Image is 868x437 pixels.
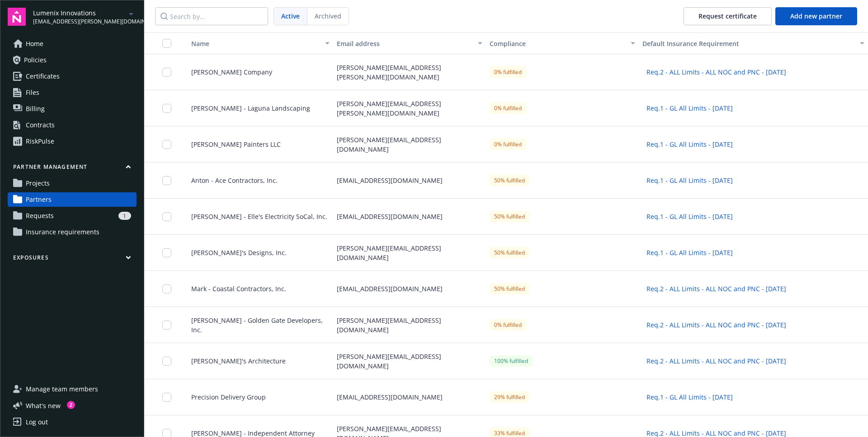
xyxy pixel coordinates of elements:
a: Policies [8,53,137,67]
a: Certificates [8,69,137,84]
button: What's new2 [8,401,75,410]
span: Request certificate [698,12,757,20]
input: Toggle Row Selected [162,104,171,113]
span: Req.1 - GL All Limits - [DATE] [646,103,733,113]
img: navigator-logo.svg [8,8,26,26]
div: [PERSON_NAME][EMAIL_ADDRESS][DOMAIN_NAME] [333,307,486,343]
span: Precision Delivery Group [184,392,266,402]
div: 50% fulfilled [490,247,529,258]
div: Contracts [26,118,55,132]
span: [EMAIL_ADDRESS][PERSON_NAME][DOMAIN_NAME] [33,18,126,26]
a: RiskPulse [8,134,137,149]
input: Toggle Row Selected [162,321,171,330]
button: Default Insurance Requirement [639,33,868,54]
div: [PERSON_NAME][EMAIL_ADDRESS][DOMAIN_NAME] [333,126,486,163]
span: Req.2 - ALL Limits - ALL NOC and PNC - [DATE] [646,356,786,366]
span: [PERSON_NAME] Painters LLC [184,139,281,149]
div: 50% fulfilled [490,283,529,294]
input: Toggle Row Selected [162,176,171,185]
span: Insurance requirements [26,225,99,239]
div: 100% fulfilled [490,355,533,367]
button: Request certificate [684,7,772,25]
input: Select all [162,39,171,48]
button: Req.2 - ALL Limits - ALL NOC and PNC - [DATE] [642,318,790,332]
button: Partner management [8,163,137,174]
span: What ' s new [26,401,61,410]
span: Req.1 - GL All Limits - [DATE] [646,248,733,257]
span: Files [26,85,39,100]
span: Billing [26,102,45,116]
div: 0% fulfilled [490,66,526,78]
span: Req.2 - ALL Limits - ALL NOC and PNC - [DATE] [646,320,786,330]
div: [PERSON_NAME][EMAIL_ADDRESS][PERSON_NAME][DOMAIN_NAME] [333,90,486,126]
input: Toggle Row Selected [162,357,171,366]
span: Req.1 - GL All Limits - [DATE] [646,212,733,221]
span: Anton - Ace Contractors, Inc. [184,176,278,185]
div: Name [184,39,320,48]
span: Add new partner [790,12,842,20]
span: [PERSON_NAME]'s Architecture [184,356,286,366]
div: 0% fulfilled [490,139,526,150]
input: Toggle Row Selected [162,393,171,402]
button: Req.1 - GL All Limits - [DATE] [642,101,737,115]
input: Toggle Row Selected [162,212,171,221]
span: Active [281,11,300,21]
div: [EMAIL_ADDRESS][DOMAIN_NAME] [333,379,486,415]
button: Req.1 - GL All Limits - [DATE] [642,137,737,151]
input: Toggle Row Selected [162,140,171,149]
div: Toggle SortBy [184,39,320,48]
span: [PERSON_NAME] - Laguna Landscaping [184,103,310,113]
span: Certificates [26,69,60,84]
div: 0% fulfilled [490,102,526,114]
button: Req.2 - ALL Limits - ALL NOC and PNC - [DATE] [642,282,790,296]
span: Requests [26,209,54,223]
span: Policies [24,53,47,67]
a: Billing [8,102,137,116]
button: Req.1 - GL All Limits - [DATE] [642,390,737,404]
span: [PERSON_NAME]'s Designs, Inc. [184,248,287,257]
span: [PERSON_NAME] - Elle's Electricity SoCal, Inc. [184,212,327,221]
div: [EMAIL_ADDRESS][DOMAIN_NAME] [333,163,486,199]
input: Toggle Row Selected [162,248,171,257]
button: Req.2 - ALL Limits - ALL NOC and PNC - [DATE] [642,65,790,79]
span: Req.1 - GL All Limits - [DATE] [646,139,733,149]
span: Home [26,37,43,51]
span: [PERSON_NAME] - Golden Gate Developers, Inc. [184,316,330,335]
div: 1 [118,212,131,220]
div: 50% fulfilled [490,211,529,222]
a: Contracts [8,118,137,132]
span: Req.2 - ALL Limits - ALL NOC and PNC - [DATE] [646,284,786,293]
button: Req.2 - ALL Limits - ALL NOC and PNC - [DATE] [642,354,790,368]
a: Insurance requirements [8,225,137,239]
a: Partners [8,192,137,207]
div: [PERSON_NAME][EMAIL_ADDRESS][PERSON_NAME][DOMAIN_NAME] [333,54,486,90]
span: Archived [315,11,341,21]
span: [PERSON_NAME] Company [184,67,272,77]
span: Mark - Coastal Contractors, Inc. [184,284,286,293]
div: 29% fulfilled [490,391,529,403]
div: 0% fulfilled [490,319,526,330]
button: Lumenix Innovations[EMAIL_ADDRESS][PERSON_NAME][DOMAIN_NAME]arrowDropDown [33,8,137,26]
div: [PERSON_NAME][EMAIL_ADDRESS][DOMAIN_NAME] [333,343,486,379]
a: Manage team members [8,382,137,396]
div: [EMAIL_ADDRESS][DOMAIN_NAME] [333,199,486,235]
div: [PERSON_NAME][EMAIL_ADDRESS][DOMAIN_NAME] [333,235,486,271]
div: Log out [26,415,48,429]
button: Req.1 - GL All Limits - [DATE] [642,209,737,223]
input: Search by... [155,7,268,25]
span: Projects [26,176,50,191]
span: Req.1 - GL All Limits - [DATE] [646,392,733,402]
div: Compliance [490,39,625,48]
button: Req.1 - GL All Limits - [DATE] [642,173,737,187]
span: Manage team members [26,382,98,396]
a: Projects [8,176,137,191]
button: Email address [333,33,486,54]
div: 2 [67,401,75,409]
span: Req.2 - ALL Limits - ALL NOC and PNC - [DATE] [646,67,786,77]
a: Files [8,85,137,100]
div: 50% fulfilled [490,175,529,186]
a: Home [8,37,137,51]
a: Requests1 [8,209,137,223]
span: Lumenix Innovations [33,8,126,18]
div: Default Insurance Requirement [642,39,854,48]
